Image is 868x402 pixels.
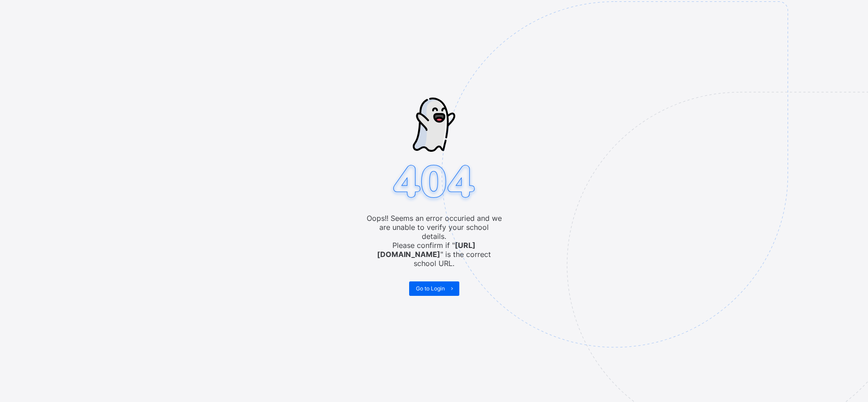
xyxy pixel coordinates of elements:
span: Oops!! Seems an error occuried and we are unable to verify your school details. [366,214,502,241]
b: [URL][DOMAIN_NAME] [377,241,476,259]
span: Please confirm if " " is the correct school URL. [366,241,502,268]
img: 404.8bbb34c871c4712298a25e20c4dc75c7.svg [389,162,479,203]
span: Go to Login [416,285,445,292]
img: ghost-strokes.05e252ede52c2f8dbc99f45d5e1f5e9f.svg [413,98,455,152]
